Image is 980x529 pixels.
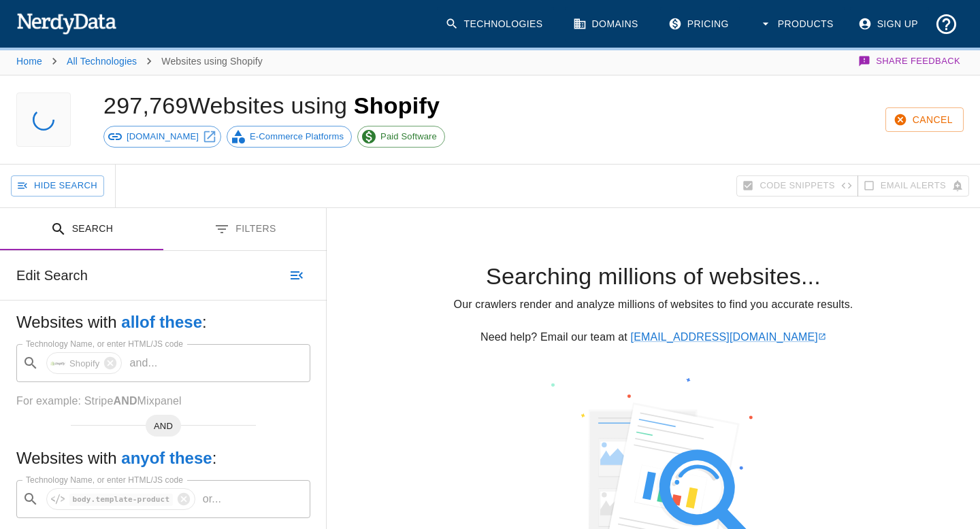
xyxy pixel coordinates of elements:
a: All Technologies [67,56,137,67]
p: or ... [197,491,227,507]
h1: 297,769 Websites using [103,92,440,118]
h5: Websites with : [16,311,310,333]
a: Sign Up [850,7,929,41]
h6: Edit Search [16,264,88,286]
a: E-Commerce Platforms [227,126,352,148]
span: E-Commerce Platforms [242,130,351,143]
a: Pricing [660,7,740,41]
p: and ... [124,355,163,371]
button: Cancel [885,107,964,133]
h4: Searching millions of websites... [348,262,958,291]
a: Home [16,56,42,67]
nav: breadcrumb [16,48,263,75]
b: any of these [121,449,212,467]
a: [EMAIL_ADDRESS][DOMAIN_NAME] [631,331,826,343]
a: Domains [565,7,649,41]
label: Technology Name, or enter HTML/JS code [26,338,183,349]
span: Paid Software [373,130,444,143]
button: Support and Documentation [929,7,964,41]
button: Hide Search [11,175,104,197]
label: Technology Name, or enter HTML/JS code [26,474,183,485]
a: [DOMAIN_NAME] [103,126,221,148]
b: all of these [121,313,202,331]
button: Filters [163,208,327,251]
span: [DOMAIN_NAME] [119,130,206,143]
p: For example: Stripe Mixpanel [16,393,310,409]
h5: Websites with : [16,447,310,469]
p: Our crawlers render and analyze millions of websites to find you accurate results. Need help? Ema... [348,296,958,345]
a: Technologies [437,7,554,41]
span: Shopify [354,92,440,118]
img: NerdyData.com [16,10,116,37]
p: Websites using Shopify [161,54,263,68]
button: Products [751,7,845,41]
b: AND [113,395,137,407]
span: AND [146,420,181,433]
button: Share Feedback [856,48,964,75]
